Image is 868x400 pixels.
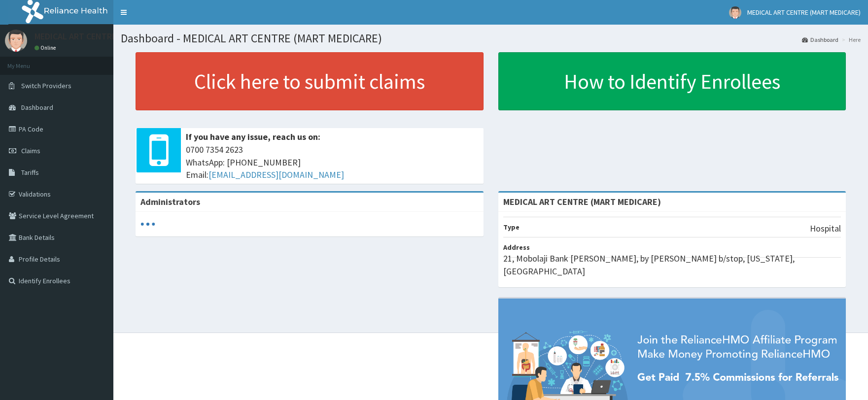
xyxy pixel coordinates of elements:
span: MEDICAL ART CENTRE (MART MEDICARE) [747,8,861,17]
b: Address [503,243,530,252]
b: Administrators [140,196,200,207]
b: If you have any issue, reach us on: [186,131,320,142]
img: User Image [729,6,741,19]
b: Type [503,223,520,232]
a: [EMAIL_ADDRESS][DOMAIN_NAME] [208,169,344,180]
span: 0700 7354 2623 WhatsApp: [PHONE_NUMBER] Email: [186,143,479,181]
a: Click here to submit claims [136,52,484,110]
p: Hospital [810,222,841,235]
span: Dashboard [21,103,53,112]
p: MEDICAL ART CENTRE (MART MEDICARE) [35,32,185,41]
li: Here [839,35,861,44]
a: Online [35,44,58,51]
h1: Dashboard - MEDICAL ART CENTRE (MART MEDICARE) [121,32,861,45]
a: Dashboard [802,35,838,44]
img: User Image [5,30,27,52]
strong: MEDICAL ART CENTRE (MART MEDICARE) [503,196,661,207]
p: 21, Mobolaji Bank [PERSON_NAME], by [PERSON_NAME] b/stop, [US_STATE], [GEOGRAPHIC_DATA] [503,252,841,277]
span: Tariffs [21,168,39,177]
span: Claims [21,146,40,155]
span: Switch Providers [21,81,71,90]
a: How to Identify Enrollees [498,52,846,110]
svg: audio-loading [140,217,155,232]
